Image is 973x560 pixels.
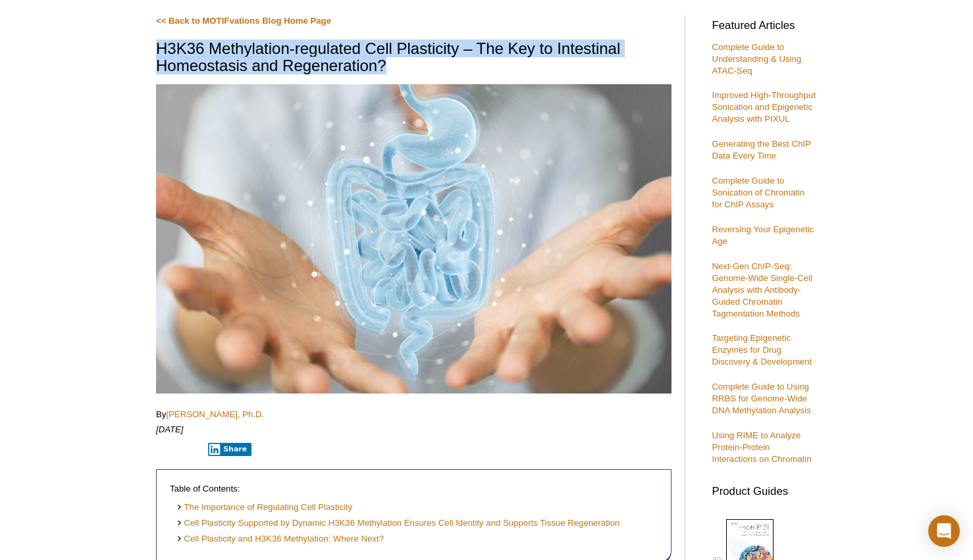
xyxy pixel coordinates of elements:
[712,176,804,209] a: Complete Guide to Sonication of Chromatin for ChIP Assays
[170,483,658,495] p: Table of Contents:
[166,409,264,419] a: [PERSON_NAME], Ph.D.
[208,443,252,456] button: Share
[176,501,352,514] a: The Importance of Regulating Cell Plasticity
[712,382,810,415] a: Complete Guide to Using RRBS for Genome-Wide DNA Methylation Analysis
[712,20,817,32] h3: Featured Articles
[156,84,671,394] img: Woman using digital x-ray of human intestine
[712,430,811,464] a: Using RIME to Analyze Protein-Protein Interactions on Chromatin
[712,261,812,318] a: Next-Gen ChIP-Seq: Genome-Wide Single-Cell Analysis with Antibody-Guided Chromatin Tagmentation M...
[712,333,812,367] a: Targeting Epigenetic Enzymes for Drug Discovery & Development
[928,515,960,547] div: Open Intercom Messenger
[712,478,817,497] h3: Product Guides
[156,424,184,434] em: [DATE]
[156,40,671,76] h1: H3K36 Methylation-regulated Cell Plasticity – The Key to Intestinal Homeostasis and Regeneration?
[156,16,331,26] a: << Back to MOTIFvations Blog Home Page
[176,533,384,546] a: Cell Plasticity and H3K36 Methylation: Where Next?
[176,517,619,530] a: Cell Plasticity Supported by Dynamic H3K36 Methylation Ensures Cell Identity and Supports Tissue ...
[712,224,814,246] a: Reversing Your Epigenetic Age
[712,139,810,161] a: Generating the Best ChIP Data Every Time
[156,409,671,420] p: By
[712,42,801,76] a: Complete Guide to Understanding & Using ATAC-Seq
[712,90,816,124] a: Improved High-Throughput Sonication and Epigenetic Analysis with PIXUL
[156,442,199,455] iframe: X Post Button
